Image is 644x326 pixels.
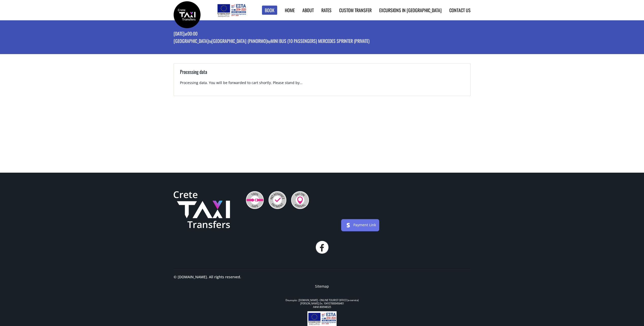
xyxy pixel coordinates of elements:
a: Payment Link [353,222,376,227]
img: No Advance Payment [269,191,286,209]
p: Processing data. You will be forwarded to cart shortly. Please stand by... [180,80,464,90]
a: facebook [316,241,328,254]
a: Crete Taxi Transfers | Booking page | Crete Taxi Transfers [174,11,201,17]
img: 100% Safe [246,191,264,209]
small: to [209,38,211,44]
img: e-bannersEUERDF180X90.jpg [307,311,337,326]
img: Crete Taxi Transfers [174,191,230,228]
a: Book [262,6,277,15]
a: Custom Transfer [339,7,372,13]
a: Rates [321,7,332,13]
a: Excursions in [GEOGRAPHIC_DATA] [379,7,442,13]
div: Επωνυμία : [DOMAIN_NAME] - ONLINE TOURIST OFFICE (e-service) [PERSON_NAME].Επ. 1041Ε70000456401 Α... [174,299,471,309]
img: Crete Taxi Transfers | Booking page | Crete Taxi Transfers [174,1,201,28]
p: [GEOGRAPHIC_DATA] [GEOGRAPHIC_DATA] (Panormo) Mini Bus (10 passengers) Mercedes Sprinter (private) [174,38,370,45]
a: Home [285,7,295,13]
a: About [302,7,314,13]
p: © [DOMAIN_NAME]. All rights reserved. [174,274,241,284]
img: e-bannersEUERDF180X90.jpg [217,3,247,18]
a: Sitemap [315,284,329,289]
small: at [185,31,187,37]
a: Contact us [449,7,471,13]
img: stripe [344,221,352,229]
small: by [267,38,271,44]
p: [DATE] 00:00 [174,30,370,38]
h3: Processing data [180,68,464,80]
img: Pay On Arrival [291,191,309,209]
